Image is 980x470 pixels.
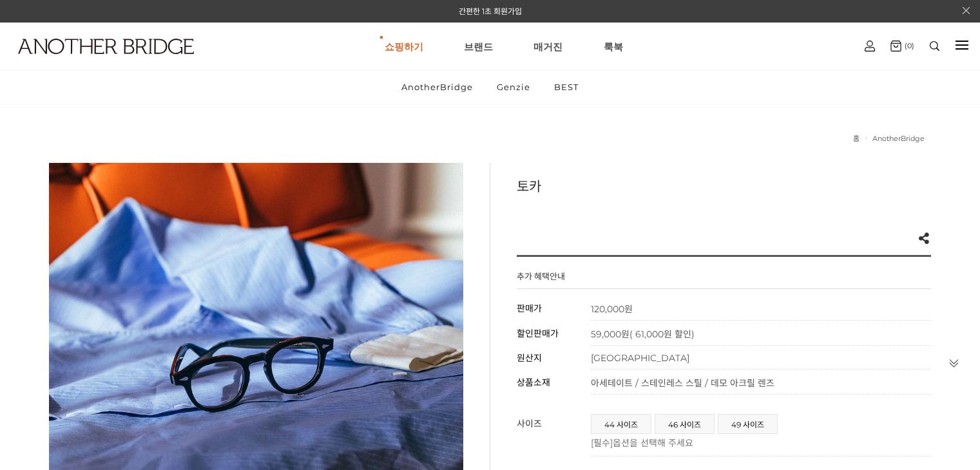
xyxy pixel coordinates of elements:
span: 판매가 [517,303,542,314]
img: cart [890,41,901,52]
a: BEST [543,70,590,104]
a: 매거진 [533,23,562,70]
span: 옵션을 선택해 주세요 [613,437,693,449]
a: AnotherBridge [390,70,484,104]
a: Genzie [486,70,541,104]
a: 간편한 1초 회원가입 [459,6,522,16]
img: logo [18,39,194,54]
th: 사이즈 [517,408,591,456]
a: 홈 [853,134,860,143]
span: ( 61,000원 할인) [629,328,695,340]
img: cart [865,41,875,52]
span: 59,000원 [591,328,695,340]
span: 할인판매가 [517,328,559,339]
span: (0) [901,41,914,50]
a: 49 사이즈 [718,415,777,433]
a: AnotherBridge [872,134,925,143]
span: [GEOGRAPHIC_DATA] [591,352,689,364]
span: 아세테이트 / 스테인레스 스틸 / 데모 아크릴 렌즈 [591,377,774,389]
span: 상품소재 [517,377,550,388]
a: logo [6,39,153,86]
li: 49 사이즈 [718,414,778,434]
a: 브랜드 [464,23,493,70]
a: 룩북 [604,23,623,70]
h4: 추가 혜택안내 [517,270,565,288]
img: search [930,41,939,51]
a: (0) [890,41,914,52]
a: 44 사이즈 [591,415,651,433]
strong: 120,000원 [591,303,633,315]
p: [필수] [591,436,925,449]
span: 원산지 [517,352,542,364]
a: 46 사이즈 [655,415,714,433]
li: 44 사이즈 [591,414,651,434]
h3: 토카 [517,176,931,195]
li: 46 사이즈 [655,414,715,434]
a: 쇼핑하기 [385,23,423,70]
